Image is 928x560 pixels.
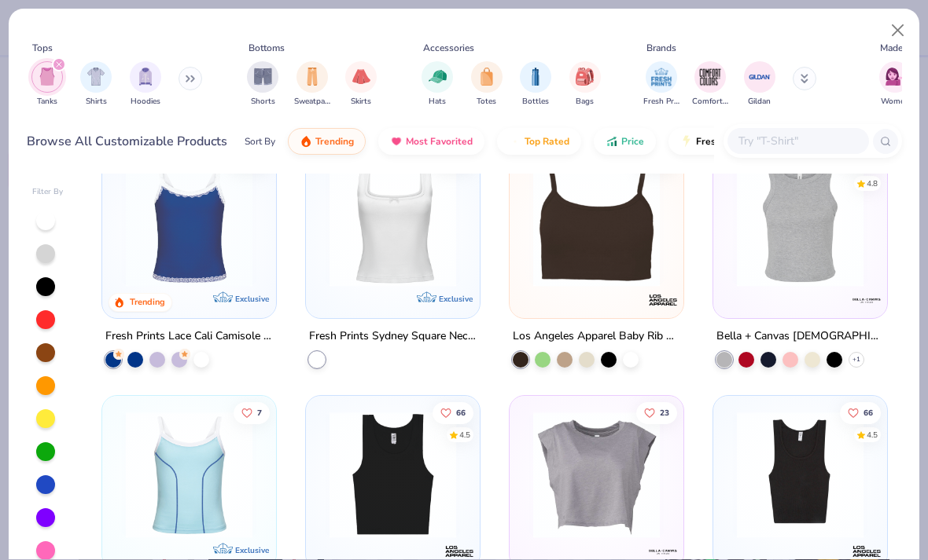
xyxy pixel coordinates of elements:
[883,16,913,46] button: Close
[680,135,693,148] img: flash.gif
[130,61,161,108] div: filter for Hoodies
[881,96,909,108] span: Women
[668,128,850,155] button: Fresh Prints Flash
[80,61,112,108] div: filter for Shirts
[886,68,904,86] img: Women Image
[429,68,447,86] img: Hats Image
[235,544,269,555] span: Exclusive
[520,61,551,108] div: filter for Bottles
[650,65,673,89] img: Fresh Prints Image
[696,135,777,148] span: Fresh Prints Flash
[594,128,656,155] button: Price
[729,411,871,537] img: 6c4b066c-2f15-42b2-bf81-c85d51316157
[86,96,107,108] span: Shirts
[497,128,581,155] button: Top Rated
[258,408,263,416] span: 7
[249,41,285,55] div: Bottoms
[378,128,484,155] button: Most Favorited
[351,96,371,108] span: Skirts
[422,61,453,108] button: filter button
[39,68,56,86] img: Tanks Image
[118,160,260,287] img: d2e93f27-f460-4e7a-bcfc-75916c5962f1
[130,61,161,108] button: filter button
[87,68,105,86] img: Shirts Image
[294,61,330,108] div: filter for Sweatpants
[235,293,269,303] span: Exclusive
[234,401,271,423] button: Like
[439,293,473,303] span: Exclusive
[840,401,881,423] button: Like
[692,96,728,108] span: Comfort Colors
[748,65,771,89] img: Gildan Image
[304,68,321,86] img: Sweatpants Image
[422,61,453,108] div: filter for Hats
[309,326,477,346] div: Fresh Prints Sydney Square Neck Tank Top with Bow
[643,61,679,108] button: filter button
[513,326,680,346] div: Los Angeles Apparel Baby Rib Spaghetti Crop Tank
[322,160,464,287] img: 38347b0a-c013-4da9-8435-963b962c47ba
[352,68,370,86] img: Skirts Image
[247,61,278,108] button: filter button
[245,134,275,148] div: Sort By
[569,61,601,108] div: filter for Bags
[525,160,668,287] img: 806829dd-1c22-4937-9a35-1c80dd7c627b
[478,68,495,86] img: Totes Image
[867,178,878,189] div: 4.8
[867,429,878,441] div: 4.5
[459,429,470,441] div: 4.5
[692,61,728,108] button: filter button
[643,96,679,108] span: Fresh Prints
[576,68,593,86] img: Bags Image
[32,41,53,55] div: Tops
[118,411,260,537] img: c9278497-07b0-4b89-88bf-435e93a5fff2
[729,160,871,287] img: 52992e4f-a45f-431a-90ff-fda9c8197133
[477,96,496,108] span: Totes
[31,61,63,108] div: filter for Tanks
[429,96,446,108] span: Hats
[621,135,644,148] span: Price
[522,96,549,108] span: Bottles
[31,61,63,108] button: filter button
[744,61,775,108] button: filter button
[315,135,354,148] span: Trending
[646,41,676,55] div: Brands
[288,128,366,155] button: Trending
[137,68,154,86] img: Hoodies Image
[520,61,551,108] button: filter button
[853,354,860,364] span: + 1
[737,132,858,150] input: Try "T-Shirt"
[879,61,911,108] button: filter button
[864,408,873,416] span: 66
[251,96,275,108] span: Shorts
[525,411,668,537] img: c768ab5a-8da2-4a2e-b8dd-29752a77a1e5
[692,61,728,108] div: filter for Comfort Colors
[300,135,312,148] img: trending.gif
[748,96,771,108] span: Gildan
[105,326,273,346] div: Fresh Prints Lace Cali Camisole Top
[471,61,503,108] button: filter button
[716,326,884,346] div: Bella + Canvas [DEMOGRAPHIC_DATA]' Micro Ribbed Racerback Tank
[527,68,544,86] img: Bottles Image
[37,96,57,108] span: Tanks
[660,408,669,416] span: 23
[423,41,474,55] div: Accessories
[345,61,377,108] button: filter button
[131,96,160,108] span: Hoodies
[509,135,521,148] img: TopRated.gif
[27,132,227,151] div: Browse All Customizable Products
[294,96,330,108] span: Sweatpants
[390,135,403,148] img: most_fav.gif
[80,61,112,108] button: filter button
[471,61,503,108] div: filter for Totes
[879,61,911,108] div: filter for Women
[850,284,882,315] img: Bella + Canvas logo
[636,401,677,423] button: Like
[322,411,464,537] img: 0078be9a-03b3-411b-89be-d603b0ff0527
[433,401,473,423] button: Like
[456,408,466,416] span: 66
[643,61,679,108] div: filter for Fresh Prints
[294,61,330,108] button: filter button
[406,135,473,148] span: Most Favorited
[247,61,278,108] div: filter for Shorts
[345,61,377,108] div: filter for Skirts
